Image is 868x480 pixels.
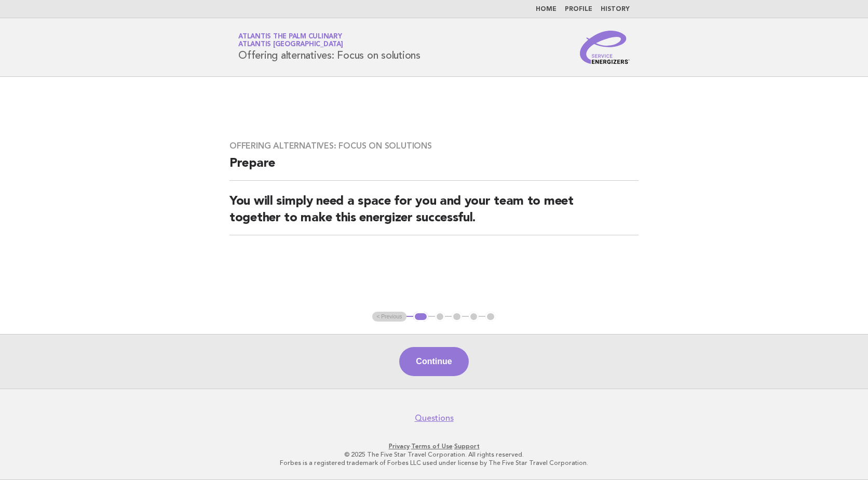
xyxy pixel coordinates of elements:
[238,42,343,48] span: Atlantis [GEOGRAPHIC_DATA]
[399,347,468,376] button: Continue
[536,6,557,12] a: Home
[116,450,752,459] p: © 2025 The Five Star Travel Corporation. All rights reserved.
[565,6,592,12] a: Profile
[580,31,630,64] img: Service Energizers
[229,141,639,151] h3: Offering alternatives: Focus on solutions
[454,443,480,450] a: Support
[116,442,752,450] p: · ·
[116,459,752,467] p: Forbes is a registered trademark of Forbes LLC used under license by The Five Star Travel Corpora...
[229,155,639,181] h2: Prepare
[415,413,454,423] a: Questions
[411,443,453,450] a: Terms of Use
[238,33,343,48] a: Atlantis The Palm CulinaryAtlantis [GEOGRAPHIC_DATA]
[389,443,410,450] a: Privacy
[229,193,639,235] h2: You will simply need a space for you and your team to meet together to make this energizer succes...
[238,34,421,61] h1: Offering alternatives: Focus on solutions
[601,6,630,12] a: History
[413,312,428,322] button: 1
